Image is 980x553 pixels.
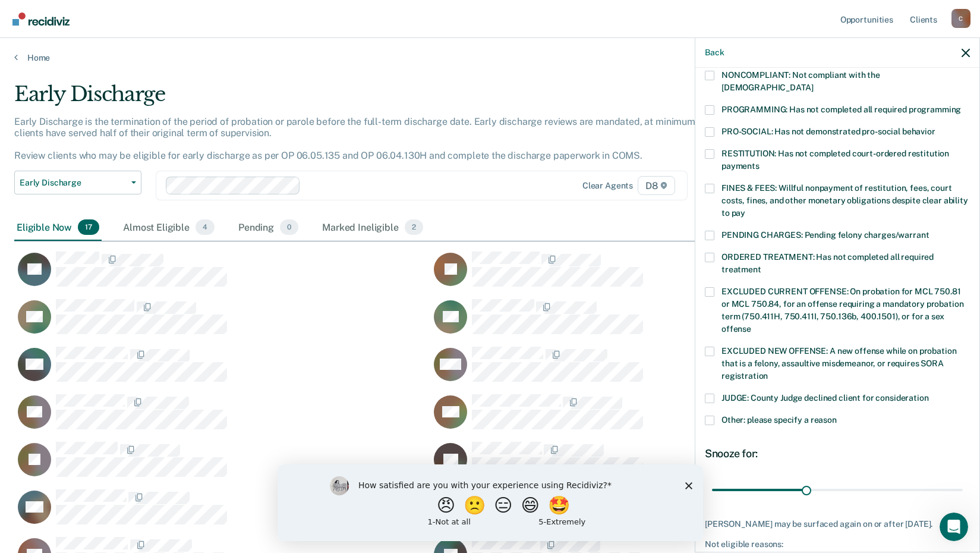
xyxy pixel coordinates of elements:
span: PRO-SOCIAL: Has not demonstrated pro-social behavior [721,127,935,136]
div: Eligible Now [14,215,102,241]
div: CaseloadOpportunityCell-0891338 [430,299,846,346]
span: 17 [78,219,99,235]
span: ORDERED TREATMENT: Has not completed all required treatment [721,252,934,274]
span: EXCLUDED CURRENT OFFENSE: On probation for MCL 750.81 or MCL 750.84, for an offense requiring a m... [721,287,963,334]
div: CaseloadOpportunityCell-0468470 [14,251,430,299]
span: Early Discharge [20,178,127,188]
span: PENDING CHARGES: Pending felony charges/warrant [721,230,929,240]
div: CaseloadOpportunityCell-0243330 [430,346,846,394]
div: CaseloadOpportunityCell-0784931 [14,346,430,394]
div: Clear agents [582,181,633,191]
span: 0 [280,219,298,235]
button: Profile dropdown button [951,9,970,28]
span: JUDGE: County Judge declined client for consideration [721,393,929,403]
div: Almost Eligible [121,215,217,241]
span: EXCLUDED NEW OFFENSE: A new offense while on probation that is a felony, assaultive misdemeanor, ... [721,346,956,381]
img: Recidiviz [12,12,70,26]
div: Not eligible reasons: [705,539,970,549]
span: 4 [196,219,215,235]
div: [PERSON_NAME] may be surfaced again on or after [DATE]. [705,519,970,529]
div: CaseloadOpportunityCell-0699518 [14,441,430,489]
iframe: Survey by Kim from Recidiviz [278,464,703,541]
div: CaseloadOpportunityCell-0797937 [14,489,430,536]
div: C [951,9,970,28]
span: PROGRAMMING: Has not completed all required programming [721,105,961,114]
span: RESTITUTION: Has not completed court-ordered restitution payments [721,149,949,171]
div: CaseloadOpportunityCell-0789444 [14,394,430,441]
div: Marked Ineligible [320,215,426,241]
p: Early Discharge is the termination of the period of probation or parole before the full-term disc... [14,116,721,162]
a: Home [14,52,966,63]
button: Back [705,48,724,58]
div: CaseloadOpportunityCell-0798179 [430,394,846,441]
div: Early Discharge [14,82,749,116]
div: CaseloadOpportunityCell-0781223 [430,251,846,299]
span: Other: please specify a reason [721,415,837,425]
iframe: Intercom live chat [940,513,968,541]
span: D8 [638,176,675,195]
div: CaseloadOpportunityCell-0492810 [430,441,846,489]
div: Pending [236,215,301,241]
span: FINES & FEES: Willful nonpayment of restitution, fees, court costs, fines, and other monetary obl... [721,183,968,218]
span: NONCOMPLIANT: Not compliant with the [DEMOGRAPHIC_DATA] [721,70,880,92]
div: Snooze for: [705,447,970,460]
div: CaseloadOpportunityCell-0669817 [14,299,430,346]
span: 2 [405,219,423,235]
